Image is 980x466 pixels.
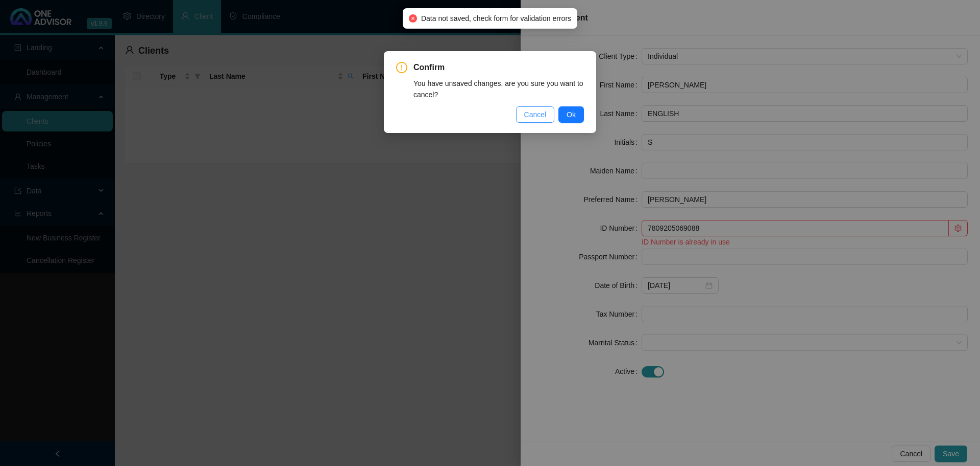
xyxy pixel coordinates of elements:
span: Ok [567,109,576,120]
button: Cancel [516,106,555,123]
span: Confirm [413,61,584,74]
span: Cancel [524,109,547,120]
div: You have unsaved changes, are you sure you want to cancel? [413,78,584,100]
button: Ok [558,106,584,123]
span: exclamation-circle [396,62,407,73]
span: Data not saved, check form for validation errors [421,13,571,24]
span: close-circle [409,14,417,23]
